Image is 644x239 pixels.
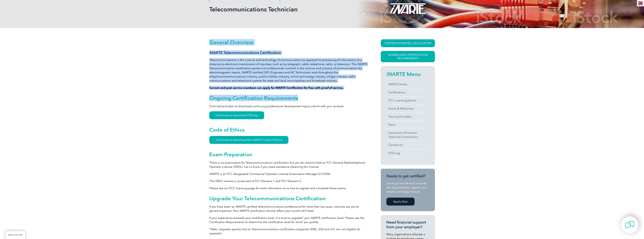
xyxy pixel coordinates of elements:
[386,181,429,194] p: Once you’ve checked and met the requirements, register your details and Apply Now at
[209,179,367,183] p: The GROL license is comprised of FCC Element 1 and FCC Element 3.
[209,50,367,55] h3: iNARTE Telecommunications Certification
[386,96,429,104] a: FCC Licensing Exams
[209,6,354,13] h1: Telecommunications Technician
[638,2,643,5] img: en
[386,71,429,77] h2: iNARTE Menu
[386,113,429,121] a: Training Providers
[209,161,367,169] p: There is no examination for Telecommunications certification but you do need to hold an FCC Gener...
[386,198,415,206] a: Apply Now
[625,220,634,230] img: contact-chat.png
[386,121,429,129] a: News
[209,228,360,235] em: Note: Upgrade applies only to Telecommunications certification categories (EMC, ESD and ATL are n...
[209,95,367,101] h2: Ongoing Certification Requirements
[381,51,435,62] a: Download Certification Requirements
[209,195,367,201] h2: Upgrade Your Telecommunications Certification
[386,220,429,229] h3: Need financial support from your employer?
[209,136,288,144] a: Click here to download the iNARTE Code of Ethics
[209,172,367,176] p: iNARTE is an FCC designated Commercial Operator License Examination Manager (COLEM).
[209,111,264,119] a: Click here to download CPD log
[209,104,367,108] p: Click below button to download continuing professional development log to submit with your renewal.
[209,86,344,90] strong: Current and past service members can apply for iNARTE Certification for free with proof of service.
[209,127,367,133] h2: Code of Ethics
[386,141,429,149] a: Contact Us
[386,88,429,96] a: Certifications
[386,129,429,141] a: Expression of Interest:Technical Contributors
[209,205,367,213] p: If you have been an iNARTE certified telecommunications professional for more than two years, cha...
[209,216,367,224] p: If your experience exceeds your certification level, it is time to upgrade* your iNARTE certifica...
[209,151,367,157] h2: Exam Preparation
[209,186,367,190] p: Please see our FCC licensing page for more information as to how to register and complete these e...
[6,231,25,239] a: BACK TO TOP
[386,105,429,112] a: Exams & Resources
[386,80,429,88] a: iNARTE Home
[209,58,367,83] p: Telecommunications is the science and technology of communication (as opposed to processing of in...
[381,39,435,47] a: CERTIFICATION FEE CALCULATOR
[386,174,429,178] h3: Ready to get certified?
[386,149,429,157] a: CPD Log
[209,39,367,45] h2: General Overview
